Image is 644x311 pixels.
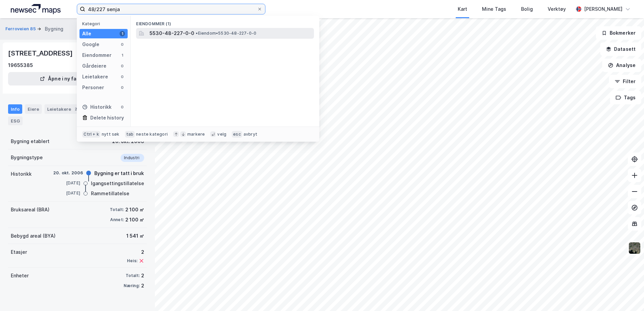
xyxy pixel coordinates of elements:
img: logo.a4113a55bc3d86da70a041830d287a7e.svg [11,4,61,14]
div: Mine Tags [482,5,506,13]
img: 9k= [628,242,641,254]
div: Historikk [11,170,32,178]
div: nytt søk [102,132,120,137]
div: 2 100 ㎡ [125,216,144,224]
button: Bokmerker [596,26,641,40]
div: 2 [141,282,144,290]
button: Tags [610,91,641,104]
div: ESG [8,116,23,125]
div: Bolig [521,5,533,13]
div: Eiendommer (1) [131,16,319,28]
div: 20. okt. 2006 [53,170,83,176]
div: Bygning etablert [11,137,50,145]
div: 0 [120,63,125,69]
div: tab [125,131,135,138]
div: Bebygd areal (BYA) [11,232,56,240]
div: Enheter [11,272,29,280]
div: Eiendommer [82,51,111,59]
div: Alle [82,30,91,38]
div: neste kategori [136,132,168,137]
div: [DATE] [53,190,80,196]
div: Google [82,40,99,48]
div: 0 [120,42,125,47]
button: Ferroveien 85 [5,26,37,32]
div: Annet: [110,217,124,222]
span: 5530-48-227-0-0 [150,29,194,37]
div: Rammetillatelse [91,189,129,198]
iframe: Chat Widget [610,279,644,311]
div: 1 [120,53,125,58]
div: Gårdeiere [82,62,106,70]
div: Kategori [82,21,128,26]
div: Totalt: [110,207,124,212]
div: Heis: [127,258,137,264]
div: Etasjer [11,248,27,256]
div: 1 541 ㎡ [126,232,144,240]
div: 2 [127,248,144,256]
div: velg [217,132,226,137]
div: 19655385 [8,61,33,69]
div: Delete history [90,114,124,122]
div: 0 [120,74,125,79]
div: Ctrl + k [82,131,100,138]
input: Søk på adresse, matrikkel, gårdeiere, leietakere eller personer [85,4,257,14]
div: 2 [141,272,144,280]
div: [PERSON_NAME] [584,5,622,13]
div: Eiere [25,104,42,114]
div: [DATE] [53,180,80,186]
div: Totalt: [126,273,140,278]
div: Kart [458,5,467,13]
div: Info [8,104,22,114]
div: Bruksareal (BRA) [11,206,50,214]
div: avbryt [244,132,257,137]
div: 0 [120,104,125,110]
div: Verktøy [548,5,566,13]
div: Leietakere [82,73,108,81]
span: Eiendom • 5530-48-227-0-0 [196,31,256,36]
div: 2 100 ㎡ [125,206,144,214]
button: Analyse [602,59,641,72]
div: Leietakere [44,104,82,114]
button: Filter [609,75,641,88]
div: Historikk [82,103,111,111]
div: Igangsettingstillatelse [91,179,144,187]
div: [STREET_ADDRESS] [8,48,74,59]
div: Bygningstype [11,153,43,162]
div: 0 [120,85,125,90]
div: markere [187,132,205,137]
button: Datasett [600,42,641,56]
div: 1 [120,31,125,36]
div: Bygning [45,25,63,33]
div: Bygning er tatt i bruk [94,169,144,177]
div: Personer [82,83,104,92]
div: 2 [72,106,79,112]
button: Åpne i ny fane [8,72,115,85]
div: Næring: [124,283,140,288]
div: esc [232,131,242,138]
span: • [196,31,198,36]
